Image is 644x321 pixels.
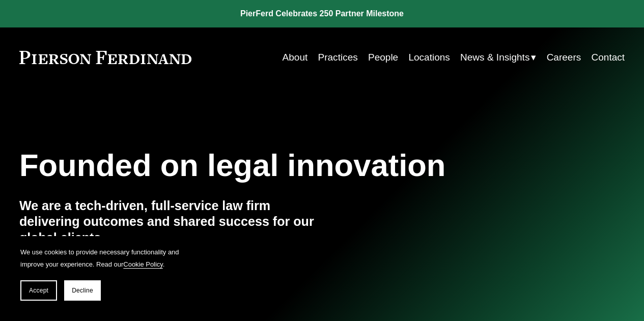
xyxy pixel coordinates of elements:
[318,48,358,67] a: Practices
[72,287,93,294] span: Decline
[64,280,101,301] button: Decline
[123,260,163,268] a: Cookie Policy
[29,287,48,294] span: Accept
[408,48,450,67] a: Locations
[20,280,57,301] button: Accept
[283,48,308,67] a: About
[368,48,398,67] a: People
[547,48,581,67] a: Careers
[19,198,322,247] h4: We are a tech-driven, full-service law firm delivering outcomes and shared success for our global...
[592,48,625,67] a: Contact
[19,148,524,183] h1: Founded on legal innovation
[20,246,183,270] p: We use cookies to provide necessary functionality and improve your experience. Read our .
[460,48,536,67] a: folder dropdown
[10,236,193,311] section: Cookie banner
[460,49,529,66] span: News & Insights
